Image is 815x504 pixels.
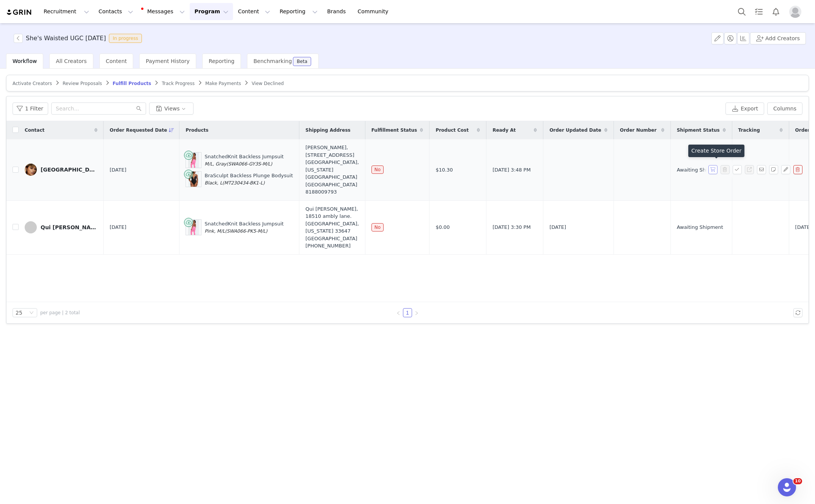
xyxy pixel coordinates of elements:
[109,34,142,43] span: In progress
[106,58,127,64] span: Content
[205,172,293,187] div: BraSculpt Backless Plunge Bodysuit
[677,224,723,231] span: Awaiting Shipment
[25,127,44,134] span: Contact
[353,3,396,20] a: Community
[305,188,359,196] div: 8188009793
[677,166,723,174] span: Awaiting Shipment
[205,81,241,86] span: Make Payments
[436,127,469,134] span: Product Cost
[297,59,307,64] div: Beta
[16,309,22,317] div: 25
[414,311,419,315] i: icon: right
[677,127,720,134] span: Shipment Status
[305,127,351,134] span: Shipping Address
[371,165,384,174] span: No
[39,3,94,20] button: Recruitment
[253,58,292,64] span: Benchmarking
[394,308,403,317] li: Previous Page
[110,127,167,134] span: Order Requested Date
[688,145,744,157] div: Create Store Order
[205,153,283,168] div: SnatchedKnit Backless Jumpsuit
[138,3,189,20] button: Messages
[227,161,272,167] span: (SWA066-GY3S-M/L)
[233,3,275,20] button: Content
[25,164,37,176] img: 222b8be6-8aea-4d03-9b4a-e1680a3e6856.jpg
[205,220,283,235] div: SnatchedKnit Backless Jumpsuit
[209,58,234,64] span: Reporting
[767,102,802,115] button: Columns
[793,478,802,484] span: 10
[738,127,760,134] span: Tracking
[29,310,34,316] i: icon: down
[778,478,796,496] iframe: Intercom live chat
[323,3,352,20] a: Brands
[305,144,359,196] div: [PERSON_NAME], [STREET_ADDRESS] [GEOGRAPHIC_DATA], [US_STATE][GEOGRAPHIC_DATA] [GEOGRAPHIC_DATA]
[750,3,767,20] a: Tasks
[436,224,450,231] span: $0.00
[13,58,37,64] span: Workflow
[412,308,421,317] li: Next Page
[225,228,267,234] span: (SWA066-PK5-M/L)
[768,3,784,20] button: Notifications
[51,102,146,115] input: Search...
[110,224,126,231] span: [DATE]
[750,32,806,44] button: Add Creators
[252,81,284,86] span: View Declined
[403,309,412,317] a: 1
[25,221,98,233] a: Qui [PERSON_NAME]
[620,127,657,134] span: Order Number
[549,224,566,231] span: [DATE]
[403,308,412,317] li: 1
[188,172,199,187] img: Product Image
[492,224,530,231] span: [DATE] 3:30 PM
[162,81,194,86] span: Track Progress
[371,223,384,232] span: No
[94,3,138,20] button: Contacts
[789,6,801,18] img: placeholder-profile.jpg
[436,166,453,174] span: $10.30
[757,165,769,174] span: Send Email
[396,311,401,315] i: icon: left
[188,220,199,235] img: Product Image
[549,127,601,134] span: Order Updated Date
[188,153,199,168] img: Product Image
[305,205,359,250] div: Qui [PERSON_NAME], 18510 ambly lane. [GEOGRAPHIC_DATA], [US_STATE] 33647 [GEOGRAPHIC_DATA]
[785,6,809,18] button: Profile
[492,166,530,174] span: [DATE] 3:48 PM
[190,3,233,20] button: Program
[205,161,226,167] span: M/L, Gray
[110,166,126,174] span: [DATE]
[26,34,106,43] h3: She's Waisted UGC [DATE]
[205,180,222,186] span: Black, L
[186,127,208,134] span: Products
[25,164,98,176] a: [GEOGRAPHIC_DATA]
[41,167,98,173] div: [GEOGRAPHIC_DATA]
[136,106,142,111] i: icon: search
[733,3,750,20] button: Search
[149,102,194,115] button: Views
[305,242,359,250] div: [PHONE_NUMBER]
[56,58,87,64] span: All Creators
[6,9,33,16] img: grin logo
[275,3,322,20] button: Reporting
[63,81,102,86] span: Review Proposals
[492,127,516,134] span: Ready At
[40,309,80,316] span: per page | 2 total
[222,180,265,186] span: (MT230434-BK1-L)
[113,81,151,86] span: Fulfill Products
[146,58,190,64] span: Payment History
[13,81,52,86] span: Activate Creators
[205,228,225,234] span: Pink, M/L
[41,224,98,230] div: Qui [PERSON_NAME]
[14,34,145,43] span: [object Object]
[371,127,417,134] span: Fulfillment Status
[13,102,48,115] button: 1 Filter
[725,102,764,115] button: Export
